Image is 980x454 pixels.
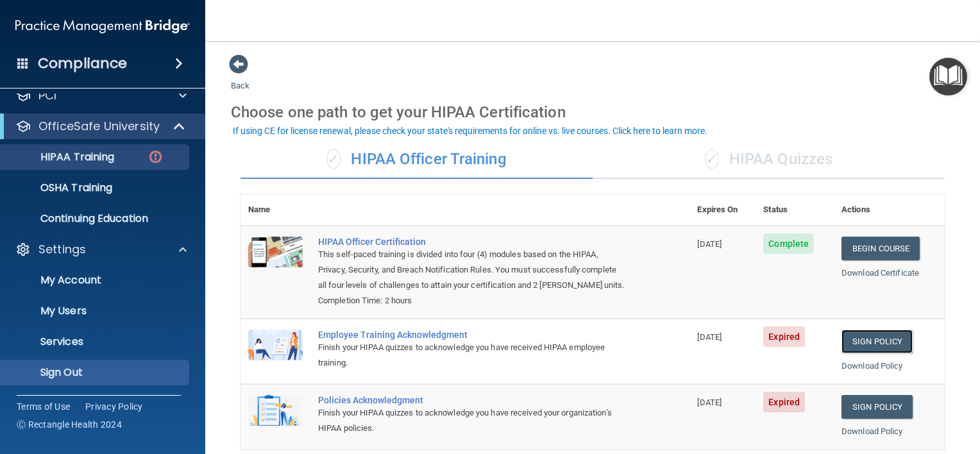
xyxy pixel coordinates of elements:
[763,233,814,254] span: Complete
[318,330,625,340] div: Employee Training Acknowledgment
[689,194,756,226] th: Expires On
[8,335,183,348] p: Services
[318,293,625,308] div: Completion Time: 2 hours
[241,194,310,226] th: Name
[834,194,945,226] th: Actions
[318,237,625,247] a: HIPAA Officer Certification
[148,149,164,165] img: danger-circle.6113f641.png
[38,88,56,103] p: PCI
[593,140,945,179] div: HIPAA Quizzes
[841,268,919,278] a: Download Certificate
[38,55,127,72] h4: Compliance
[763,326,805,347] span: Expired
[15,88,187,103] a: PCI
[231,124,709,137] button: If using CE for license renewal, please check your state's requirements for online vs. live cours...
[841,426,903,436] a: Download Policy
[38,242,86,257] p: Settings
[15,242,187,257] a: Settings
[85,400,143,413] a: Privacy Policy
[233,126,707,135] div: If using CE for license renewal, please check your state's requirements for online vs. live cours...
[15,13,190,39] img: PMB logo
[8,181,112,194] p: OSHA Training
[8,212,183,225] p: Continuing Education
[697,332,722,342] span: [DATE]
[231,65,249,90] a: Back
[8,366,183,379] p: Sign Out
[17,400,70,413] a: Terms of Use
[8,151,114,164] p: HIPAA Training
[841,237,920,260] a: Begin Course
[8,305,183,317] p: My Users
[38,119,160,134] p: OfficeSafe University
[756,194,834,226] th: Status
[318,340,625,371] div: Finish your HIPAA quizzes to acknowledge you have received HIPAA employee training.
[318,395,625,405] div: Policies Acknowledgment
[705,149,719,169] span: ✓
[241,140,593,179] div: HIPAA Officer Training
[929,58,967,96] button: Open Resource Center
[17,418,122,431] span: Ⓒ Rectangle Health 2024
[8,274,183,287] p: My Account
[697,239,722,249] span: [DATE]
[697,398,722,407] span: [DATE]
[841,330,913,353] a: Sign Policy
[841,395,913,419] a: Sign Policy
[318,405,625,436] div: Finish your HIPAA quizzes to acknowledge you have received your organization’s HIPAA policies.
[326,149,341,169] span: ✓
[318,247,625,293] div: This self-paced training is divided into four (4) modules based on the HIPAA, Privacy, Security, ...
[15,119,186,134] a: OfficeSafe University
[841,361,903,371] a: Download Policy
[763,392,805,412] span: Expired
[231,94,954,131] div: Choose one path to get your HIPAA Certification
